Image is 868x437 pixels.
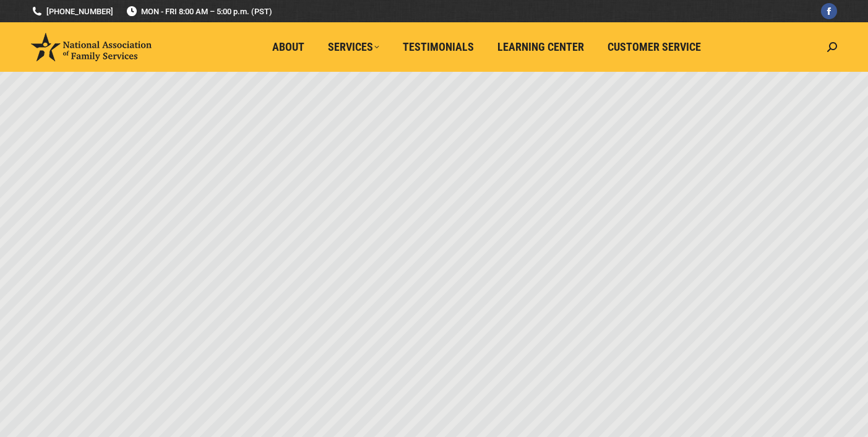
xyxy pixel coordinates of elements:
[497,40,584,54] span: Learning Center
[31,33,152,61] img: National Association of Family Services
[264,35,313,59] a: About
[272,40,304,54] span: About
[394,35,483,59] a: Testimonials
[403,40,474,54] span: Testimonials
[328,40,379,54] span: Services
[599,35,710,59] a: Customer Service
[821,3,837,19] a: Facebook page opens in new window
[31,6,113,17] a: [PHONE_NUMBER]
[126,6,272,17] span: MON - FRI 8:00 AM – 5:00 p.m. (PST)
[489,35,593,59] a: Learning Center
[608,40,701,54] span: Customer Service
